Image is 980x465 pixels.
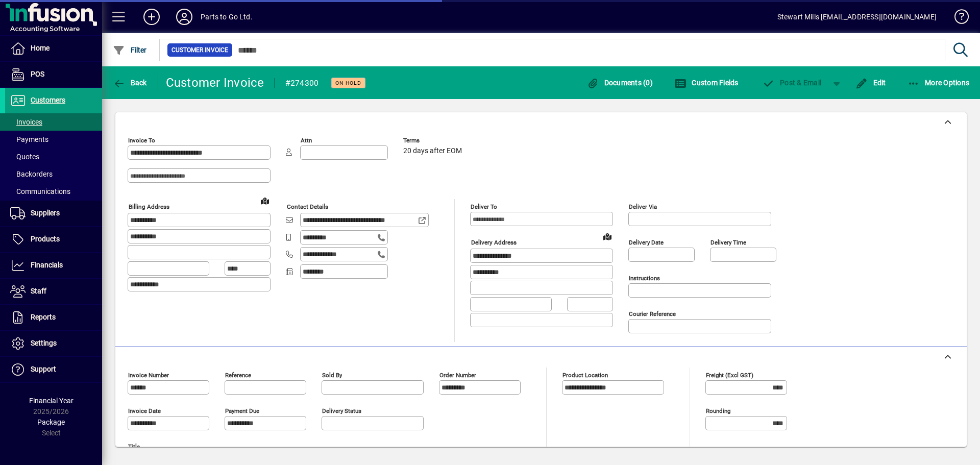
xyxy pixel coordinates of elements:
div: Stewart Mills [EMAIL_ADDRESS][DOMAIN_NAME] [777,9,937,25]
span: Terms [403,137,464,144]
a: Support [5,357,102,382]
app-page-header-button: Back [102,74,158,92]
span: Backorders [10,170,53,178]
div: Customer Invoice [166,75,264,91]
span: Staff [31,287,46,295]
a: Invoices [5,113,102,131]
mat-label: Freight (excl GST) [706,372,753,379]
a: View on map [599,228,616,244]
mat-label: Payment due [225,407,259,414]
span: Reports [31,313,56,321]
div: #274300 [285,75,319,91]
a: POS [5,62,102,87]
a: Knowledge Base [947,2,967,35]
mat-label: Reference [225,372,251,379]
a: Settings [5,331,102,356]
a: View on map [257,192,273,209]
span: POS [31,70,44,78]
a: Staff [5,279,102,304]
mat-label: Instructions [629,275,660,282]
mat-label: Delivery status [322,407,361,414]
button: Custom Fields [672,74,741,92]
a: Quotes [5,148,102,165]
button: More Options [905,74,972,92]
button: Back [110,74,150,92]
button: Post & Email [757,74,827,92]
span: Edit [855,79,886,87]
button: Add [135,8,168,26]
a: Suppliers [5,201,102,226]
mat-label: Product location [562,372,608,379]
span: Package [37,418,65,426]
span: Back [113,79,147,87]
mat-label: Deliver via [629,203,657,210]
mat-label: Deliver To [471,203,497,210]
mat-label: Invoice number [128,372,169,379]
span: Settings [31,339,57,347]
span: Invoices [10,118,42,126]
a: Payments [5,131,102,148]
span: Customers [31,96,65,104]
span: Quotes [10,153,39,161]
a: Communications [5,183,102,200]
mat-label: Invoice To [128,137,155,144]
mat-label: Courier Reference [629,310,676,317]
span: Customer Invoice [171,45,228,55]
span: P [780,79,785,87]
button: Documents (0) [584,74,655,92]
mat-label: Rounding [706,407,730,414]
a: Home [5,36,102,61]
span: Custom Fields [674,79,739,87]
span: Payments [10,135,48,143]
span: Communications [10,187,70,195]
mat-label: Sold by [322,372,342,379]
a: Products [5,227,102,252]
a: Backorders [5,165,102,183]
a: Financials [5,253,102,278]
a: Reports [5,305,102,330]
mat-label: Delivery time [710,239,746,246]
mat-label: Title [128,443,140,450]
mat-label: Delivery date [629,239,664,246]
span: Support [31,365,56,373]
span: 20 days after EOM [403,147,462,155]
mat-label: Attn [301,137,312,144]
span: Home [31,44,50,52]
button: Edit [853,74,889,92]
button: Profile [168,8,201,26]
mat-label: Invoice date [128,407,161,414]
span: Documents (0) [586,79,653,87]
div: Parts to Go Ltd. [201,9,253,25]
span: On hold [335,80,361,86]
span: Suppliers [31,209,60,217]
span: More Options [908,79,970,87]
span: Filter [113,46,147,54]
mat-label: Order number [439,372,476,379]
button: Filter [110,41,150,59]
span: Financial Year [29,397,73,405]
span: ost & Email [763,79,822,87]
span: Financials [31,261,63,269]
span: Products [31,235,60,243]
